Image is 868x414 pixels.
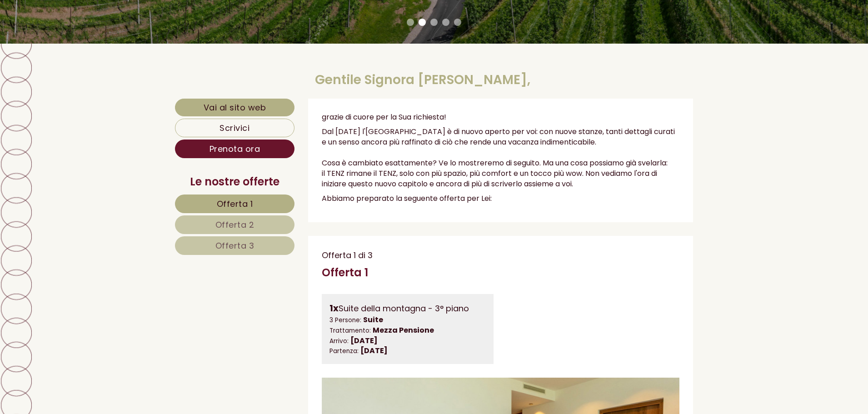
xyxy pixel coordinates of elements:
[329,302,339,314] b: 1x
[175,140,294,158] a: Prenota ora
[329,347,359,355] small: Partenza:
[322,127,680,189] p: Dal [DATE] l'[GEOGRAPHIC_DATA] è di nuovo aperto per voi: con nuove stanze, tanti dettagli curati...
[322,194,680,204] p: Abbiamo preparato la seguente offerta per Lei:
[159,7,200,22] div: giovedì
[14,28,150,35] div: Hotel Tenz
[310,237,359,255] button: Invia
[322,249,373,261] span: Offerta 1 di 3
[329,337,349,345] small: Arrivo:
[350,335,378,346] b: [DATE]
[175,174,294,190] div: Le nostre offerte
[363,314,383,325] b: Suite
[329,326,371,335] small: Trattamento:
[322,112,680,123] p: grazie di cuore per la Sua richiesta!
[373,325,434,335] b: Mezza Pensione
[215,240,254,251] span: Offerta 3
[315,73,530,87] h1: Gentile Signora [PERSON_NAME],
[217,198,253,209] span: Offerta 1
[322,265,368,280] div: Offerta 1
[329,302,486,315] div: Suite della montagna - 3° piano
[329,316,361,324] small: 3 Persone:
[7,26,154,54] div: Buon giorno, come possiamo aiutarla?
[175,99,294,117] a: Vai al sito web
[175,119,294,137] a: Scrivici
[14,46,150,52] small: 09:49
[215,219,254,230] span: Offerta 2
[360,345,388,356] b: [DATE]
